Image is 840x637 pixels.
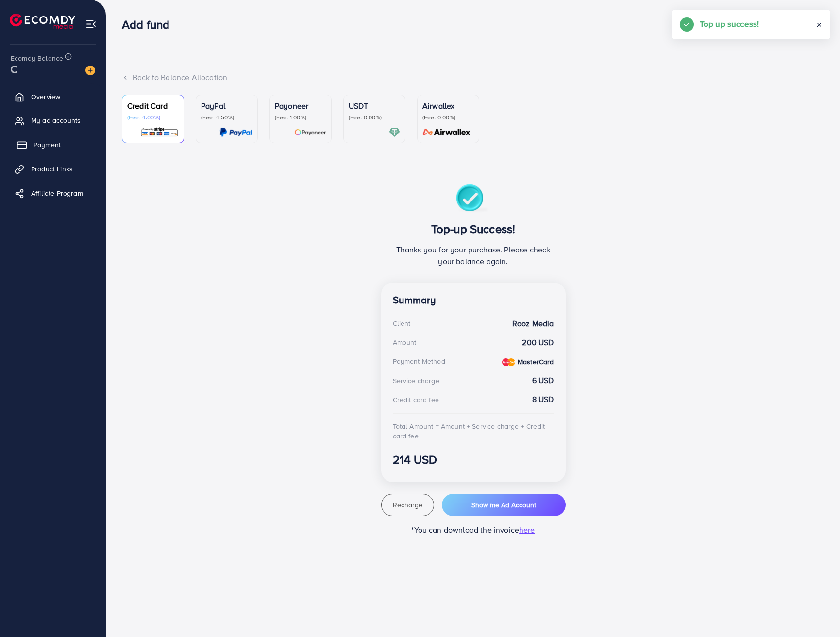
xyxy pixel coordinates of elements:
[7,135,99,154] a: Payment
[201,114,252,121] p: (Fee: 4.50%)
[471,500,536,510] span: Show me Ad Account
[393,421,554,441] div: Total Amount = Amount + Service charge + Credit card fee
[393,395,439,404] div: Credit card fee
[140,127,179,138] img: card
[381,494,435,516] button: Recharge
[10,14,75,29] img: logo
[700,17,759,30] h5: Top up success!
[127,114,179,121] p: (Fee: 4.00%)
[201,100,252,112] p: PayPal
[393,294,554,306] h4: Summary
[522,337,554,348] strong: 200 USD
[393,500,422,510] span: Recharge
[381,524,566,536] p: *You can download the invoice
[7,111,99,130] a: My ad accounts
[294,127,326,138] img: card
[85,18,97,30] img: menu
[393,244,554,267] p: Thanks you for your purchase. Please check your balance again.
[799,593,833,630] iframe: Chat
[85,66,95,75] img: image
[422,114,474,121] p: (Fee: 0.00%)
[122,17,177,32] h3: Add fund
[219,127,252,138] img: card
[532,375,554,386] strong: 6 USD
[7,87,99,106] a: Overview
[31,188,83,198] span: Affiliate Program
[519,524,535,535] span: here
[422,100,474,112] p: Airwallex
[393,318,411,328] div: Client
[275,100,326,112] p: Payoneer
[512,318,554,329] strong: Rooz Media
[532,394,554,405] strong: 8 USD
[11,53,63,63] span: Ecomdy Balance
[393,337,417,347] div: Amount
[31,164,73,174] span: Product Links
[420,127,474,138] img: card
[31,116,81,125] span: My ad accounts
[393,222,554,236] h3: Top-up Success!
[393,453,554,467] h3: 214 USD
[389,127,400,138] img: card
[7,184,99,203] a: Affiliate Program
[7,159,99,179] a: Product Links
[34,140,61,150] span: Payment
[393,376,439,386] div: Service charge
[122,72,824,83] div: Back to Balance Allocation
[442,494,565,516] button: Show me Ad Account
[127,100,179,112] p: Credit Card
[456,184,490,214] img: success
[349,100,400,112] p: USDT
[349,114,400,121] p: (Fee: 0.00%)
[31,92,60,101] span: Overview
[275,114,326,121] p: (Fee: 1.00%)
[518,357,554,367] strong: MasterCard
[393,356,445,366] div: Payment Method
[502,358,515,366] img: credit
